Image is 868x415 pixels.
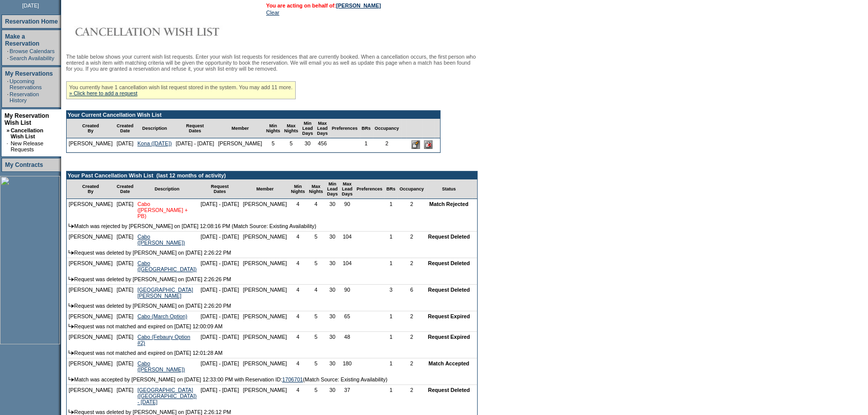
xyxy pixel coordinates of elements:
a: Cabo ([PERSON_NAME]) [137,360,185,372]
td: 65 [340,311,355,321]
td: 30 [300,138,315,152]
td: 104 [340,258,355,274]
td: [PERSON_NAME] [67,332,115,348]
a: Browse Calendars [10,48,55,54]
td: [PERSON_NAME] [241,232,289,248]
td: 2 [373,138,401,152]
img: arrow.gif [69,250,74,255]
img: arrow.gif [69,324,74,328]
td: 4 [289,199,307,221]
td: Member [241,179,289,199]
td: 5 [307,258,325,274]
td: 1 [384,199,397,221]
td: 30 [325,199,340,221]
td: 1 [384,385,397,407]
img: arrow.gif [69,350,74,355]
a: My Reservations [5,70,53,77]
a: My Contracts [5,161,43,168]
td: [DATE] [115,332,136,348]
td: 30 [325,258,340,274]
td: Match was accepted by [PERSON_NAME] on [DATE] 12:33:00 PM with Reservation ID: (Match Source: Exi... [67,374,477,385]
td: Status [426,179,472,199]
b: » [7,127,10,133]
td: 1 [384,232,397,248]
td: [PERSON_NAME] [241,385,289,407]
nobr: Request Deleted [428,260,470,266]
td: Occupancy [373,119,401,138]
td: [PERSON_NAME] [67,358,115,374]
td: 2 [397,199,426,221]
td: 5 [282,138,300,152]
td: 4 [289,311,307,321]
nobr: [DATE] - [DATE] [200,313,239,319]
nobr: Request Deleted [428,234,470,240]
td: 4 [289,285,307,301]
nobr: Match Accepted [428,360,469,366]
div: You currently have 1 cancellation wish list request stored in the system. You may add 11 more. [66,81,296,99]
img: arrow.gif [69,409,74,414]
a: Cabo (Febaury Option #2) [137,334,190,346]
a: My Reservation Wish List [5,112,49,126]
td: 30 [325,358,340,374]
td: Max Lead Days [340,179,355,199]
td: [PERSON_NAME] [241,285,289,301]
td: 90 [340,199,355,221]
td: 4 [289,385,307,407]
a: Upcoming Reservations [10,78,42,90]
td: 4 [289,332,307,348]
td: 1 [384,332,397,348]
td: 5 [307,232,325,248]
td: Max Nights [307,179,325,199]
td: · [7,55,9,61]
td: · [7,91,9,103]
td: 37 [340,385,355,407]
input: Edit this Request [411,140,420,149]
td: Occupancy [397,179,426,199]
td: 30 [325,232,340,248]
img: arrow.gif [69,277,74,281]
td: Your Current Cancellation Wish List [67,111,440,119]
td: [DATE] [115,311,136,321]
a: Cabo (March Option) [137,313,187,319]
td: [PERSON_NAME] [67,199,115,221]
td: 3 [384,285,397,301]
td: 30 [325,385,340,407]
td: Description [135,119,174,138]
nobr: [DATE] - [DATE] [176,140,214,146]
a: New Release Requests [11,140,43,152]
td: [PERSON_NAME] [67,285,115,301]
td: 5 [307,358,325,374]
td: [DATE] [115,199,136,221]
img: arrow.gif [69,303,74,308]
td: [PERSON_NAME] [241,358,289,374]
td: 1 [384,358,397,374]
nobr: [DATE] - [DATE] [200,260,239,266]
td: Match was rejected by [PERSON_NAME] on [DATE] 12:08:16 PM (Match Source: Existing Availability) [67,221,477,232]
img: arrow.gif [69,224,74,228]
td: 4 [289,358,307,374]
td: · [7,78,9,90]
td: 30 [325,332,340,348]
td: · [7,140,10,152]
td: 4 [307,285,325,301]
td: [PERSON_NAME] [67,258,115,274]
nobr: Request Deleted [428,287,470,293]
td: Request was not matched and expired on [DATE] 12:00:09 AM [67,321,477,332]
a: Search Availability [10,55,54,61]
td: BRs [384,179,397,199]
nobr: Request Expired [428,313,470,319]
td: Min Lead Days [325,179,340,199]
td: 2 [397,385,426,407]
td: [PERSON_NAME] [241,258,289,274]
a: 1706701 [282,376,303,382]
td: [PERSON_NAME] [67,385,115,407]
td: · [7,48,9,54]
nobr: Request Expired [428,334,470,340]
td: Max Nights [282,119,300,138]
td: 30 [325,285,340,301]
td: 456 [315,138,330,152]
td: 5 [264,138,282,152]
td: Description [135,179,198,199]
td: Max Lead Days [315,119,330,138]
a: [GEOGRAPHIC_DATA] ([GEOGRAPHIC_DATA]) - [DATE] [137,387,196,405]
